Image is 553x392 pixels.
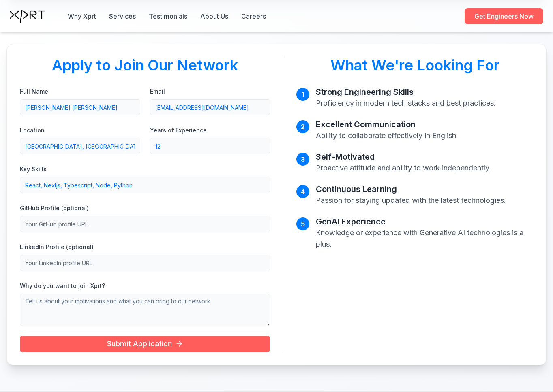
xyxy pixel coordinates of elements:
[150,88,165,95] label: Email
[316,162,491,174] p: Proactive attitude and ability to work independently.
[465,8,543,24] a: Get Engineers Now
[109,11,136,21] button: Services
[316,216,533,227] h3: GenAI Experience
[316,151,491,162] h3: Self-Motivated
[149,11,187,21] button: Testimonials
[316,195,506,206] p: Passion for staying updated with the latest technologies.
[20,88,48,95] label: Full Name
[296,88,309,101] div: 1
[20,166,47,173] label: Key Skills
[150,138,270,154] input: Years of professional experience
[68,11,96,21] button: Why Xprt
[296,57,533,73] h2: What We're Looking For
[20,57,270,73] h2: Apply to Join Our Network
[150,127,207,134] label: Years of Experience
[20,205,89,211] label: GitHub Profile (optional)
[20,336,270,352] button: Submit Application
[316,130,458,141] p: Ability to collaborate effectively in English.
[20,282,105,289] label: Why do you want to join Xprt?
[20,99,140,115] input: Your full name
[150,99,270,115] input: Your email address
[316,183,506,195] h3: Continuous Learning
[20,216,270,232] input: Your GitHub profile URL
[296,153,309,166] div: 3
[107,338,183,349] span: Submit Application
[316,227,533,250] p: Knowledge or experience with Generative AI technologies is a plus.
[296,185,309,198] div: 4
[20,243,94,250] label: LinkedIn Profile (optional)
[296,217,309,230] div: 5
[316,98,496,109] p: Proficiency in modern tech stacks and best practices.
[20,127,45,134] label: Location
[316,86,496,98] h3: Strong Engineering Skills
[20,138,140,154] input: Your city and country
[296,120,309,133] div: 2
[20,255,270,271] input: Your LinkedIn profile URL
[241,11,266,21] a: Careers
[200,11,228,21] a: About Us
[316,119,458,130] h3: Excellent Communication
[20,177,270,193] input: e.g., React, Node.js, Python, AWS, GenAI
[10,10,45,23] img: Xprt Logo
